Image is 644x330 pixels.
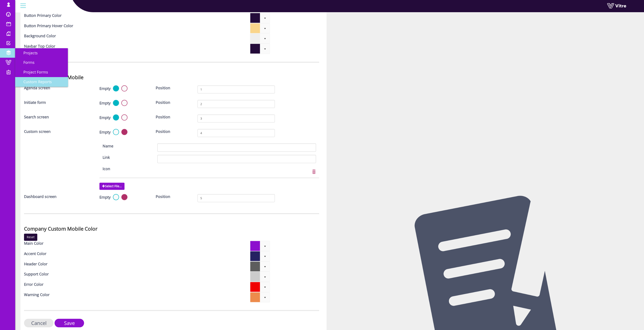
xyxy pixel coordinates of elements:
label: Name [103,143,113,149]
label: Empty [99,100,111,106]
span: Project Forms [18,69,48,75]
label: Position [156,100,170,105]
span: select [260,13,270,23]
input: Cancel [24,319,54,327]
label: Custom screen [24,129,51,134]
span: Current selected color is #f00000 [250,282,270,292]
span: Select File... [99,183,125,190]
label: Error Color [24,282,43,287]
span: Current selected color is #ed8b4c [250,292,270,302]
label: Icon [103,166,110,172]
span: select [260,282,270,292]
label: Button Primary Color [24,13,62,18]
span: Current selected color is #240b3a [250,44,270,54]
span: Custom Reports [18,79,52,84]
span: select [260,292,270,302]
span: Current selected color is #cccccc [250,271,270,282]
span: Current selected color is #efefef [250,33,270,44]
h3: Company Custom Mobile [24,75,319,80]
label: Button Primary Hover Color [24,23,73,29]
label: Initiate form [24,100,46,105]
span: select [260,262,270,271]
span: select [260,44,270,54]
a: Project Forms [15,67,68,77]
span: Projects [18,50,38,55]
label: Dashboard screen [24,194,56,199]
label: Agenda screen [24,85,50,91]
span: select [260,33,270,43]
span: Forms [18,60,35,65]
label: Position [156,129,170,134]
label: Navbar Top Color [24,44,55,49]
span: Current selected color is #8d10ce [250,241,270,251]
label: Position [156,85,170,91]
label: Background Color [24,33,56,39]
label: Main Color [24,241,43,246]
label: Link [103,155,110,160]
label: Empty [99,86,111,91]
label: Warning Color [24,292,50,298]
span: select [260,23,270,33]
label: Empty [99,130,111,135]
label: Position [156,114,170,120]
span: Current selected color is #240b3a [250,13,270,23]
label: Header Color [24,261,47,267]
label: Search screen [24,114,49,120]
label: Accent Color [24,251,46,257]
h3: Company Custom Mobile Color [24,226,319,231]
label: Support Color [24,271,49,277]
label: Empty [99,115,111,120]
span: Current selected color is #fad58c [250,23,270,33]
a: Custom Reports [15,77,68,87]
a: Forms [15,58,68,67]
span: Current selected color is #5d5d5d [250,261,270,272]
label: Empty [99,195,111,200]
span: select [260,251,270,261]
input: Save [55,319,84,327]
span: select [260,272,270,282]
label: Position [156,194,170,199]
span: Current selected color is #252262 [250,251,270,261]
input: Reset [24,234,37,241]
span: select [260,241,270,251]
a: Projects [15,48,68,58]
